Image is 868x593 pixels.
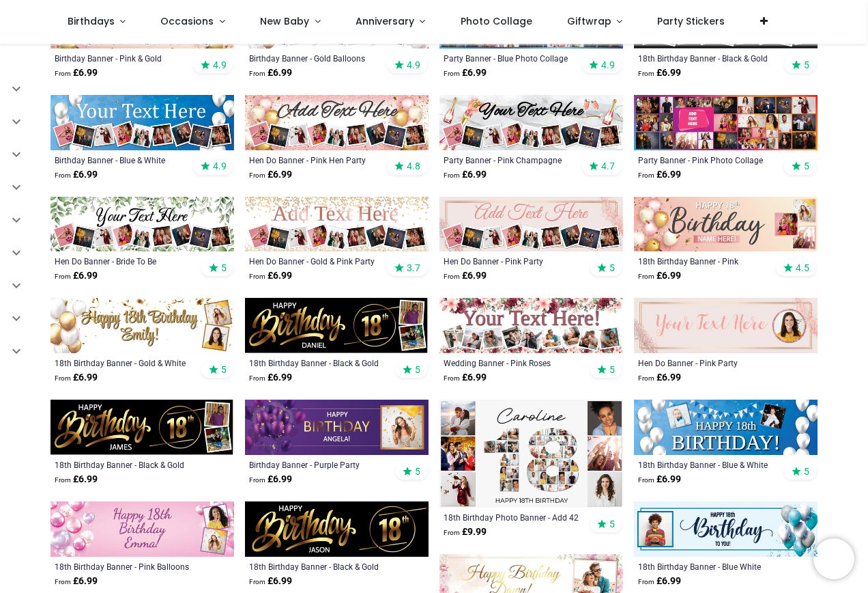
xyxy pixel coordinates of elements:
strong: £ 6.99 [55,473,98,486]
span: 5 [804,59,809,71]
strong: £ 6.99 [249,371,292,385]
div: 18th Birthday Banner - Blue White Balloons [638,561,778,572]
img: Personalised Happy 18th Birthday Banner - Blue White Balloons - 1 Photo Upload [634,501,818,557]
iframe: Brevo live chat [813,538,854,579]
img: Hen Do Banner - Pink Party - Custom Text & 9 Photo Upload [439,197,623,252]
strong: £ 6.99 [444,371,487,385]
strong: £ 6.99 [249,66,292,80]
a: Party Banner - Pink Champagne [444,154,583,165]
span: From [249,578,265,585]
img: Personalised Happy 18th Birthday Banner - Black & Gold - 2 Photo Upload [50,400,234,455]
span: 5 [609,262,615,274]
span: 5 [221,262,227,274]
a: 18th Birthday Banner - Black & Gold [249,357,389,368]
img: Happy 18th Birthday Banner - Pink Balloons - 2 Photo Upload [50,501,234,557]
div: Hen Do Banner - Pink Party [444,256,583,266]
span: From [55,70,71,77]
span: New Baby [260,14,309,28]
span: From [55,273,71,280]
span: From [638,578,654,585]
div: 18th Birthday Photo Banner - Add 42 Photos [444,512,583,523]
strong: £ 6.99 [55,168,98,182]
span: From [55,476,71,484]
span: 5 [221,363,227,376]
span: From [638,70,654,77]
strong: £ 9.99 [444,525,487,539]
span: From [249,70,265,77]
span: 4.9 [407,59,420,71]
span: From [638,476,654,484]
div: Birthday Banner - Gold Balloons [249,53,389,64]
div: Hen Do Banner - Bride To Be [55,256,194,266]
strong: £ 6.99 [638,168,681,182]
div: 18th Birthday Banner - Black & Gold [638,53,778,64]
a: Wedding Banner - Pink Roses [444,357,583,368]
a: Party Banner - Blue Photo Collage [444,53,583,64]
span: Party Stickers [657,14,725,28]
span: From [444,171,460,179]
img: Personalised Happy 18th Birthday Banner - Blue & White - 2 Photo Upload [634,400,818,455]
strong: £ 6.99 [444,269,487,283]
a: 18th Birthday Banner - Black & Gold [249,561,389,572]
strong: £ 6.99 [444,66,487,80]
img: Personalised Party Banner - Pink Champagne - 9 Photo Upload & Custom Text [439,95,623,150]
a: 18th Birthday Banner - Black & Gold [55,459,194,470]
span: Anniversary [356,14,414,28]
span: 5 [415,465,420,478]
strong: £ 6.99 [638,269,681,283]
img: Personalised Happy 18th Birthday Banner - Gold & White Balloons - 2 Photo Upload [50,298,234,353]
img: Personalised 18th Birthday Photo Banner - Add 42 Photos - Custom Text [439,400,623,508]
span: 4.9 [213,160,227,172]
span: From [638,171,654,179]
strong: £ 6.99 [249,473,292,486]
img: Personalised Hen Do Banner - Pink Party - Custom Text & 1 Photo Upload [634,298,818,353]
img: Personalised Hen Do Banner - Bride To Be - 9 Photo Upload [50,197,234,252]
strong: £ 6.99 [638,575,681,588]
span: From [55,578,71,585]
img: Personalised Hen Do Banner - Gold & Pink Party Occasion - 9 Photo Upload [245,197,429,252]
span: From [249,374,265,382]
span: From [249,476,265,484]
span: From [638,374,654,382]
strong: £ 6.99 [638,66,681,80]
a: 18th Birthday Banner - Gold & White Balloons [55,357,194,368]
span: From [249,171,265,179]
span: 4.9 [601,59,615,71]
img: Personalised Wedding Banner - Pink Roses - Custom Text & 9 Photo Upload [439,298,623,353]
span: 4.7 [601,160,615,172]
span: 5 [609,518,615,530]
a: Hen Do Banner - Pink Party [638,357,778,368]
img: Personalised Happy Birthday Banner - Purple Party Balloons - Custom Name & 1 Photo Upload [245,400,429,455]
span: 3.7 [407,262,420,274]
span: Giftwrap [567,14,611,28]
a: Party Banner - Pink Photo Collage [638,154,778,165]
img: Personalised Happy 18th Birthday Banner - Black & Gold - Custom Name [245,501,429,557]
a: Hen Do Banner - Gold & Pink Party Occasion [249,256,389,266]
span: 4.8 [407,160,420,172]
img: Personalised Happy 18th Birthday Banner - Pink - Custom Name & 3 Photo Upload [634,197,818,252]
a: Hen Do Banner - Pink Hen Party [249,154,389,165]
img: Personalised Happy Birthday Banner - Blue & White - 9 Photo Upload [50,95,234,150]
span: Photo Collage [461,14,532,28]
a: 18th Birthday Banner - Blue & White [638,459,778,470]
a: 18th Birthday Banner - Pink Balloons [55,561,194,572]
a: Birthday Banner - Blue & White [55,154,194,165]
strong: £ 6.99 [638,371,681,385]
img: Personalised Happy 18th Birthday Banner - Black & Gold - Custom Name & 2 Photo Upload [245,298,429,353]
span: From [444,374,460,382]
div: 18th Birthday Banner - Pink [638,256,778,266]
span: 5 [609,363,615,376]
span: From [444,70,460,77]
strong: £ 6.99 [55,269,98,283]
a: Birthday Banner - Purple Party Balloons [249,459,389,470]
span: 5 [804,465,809,478]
